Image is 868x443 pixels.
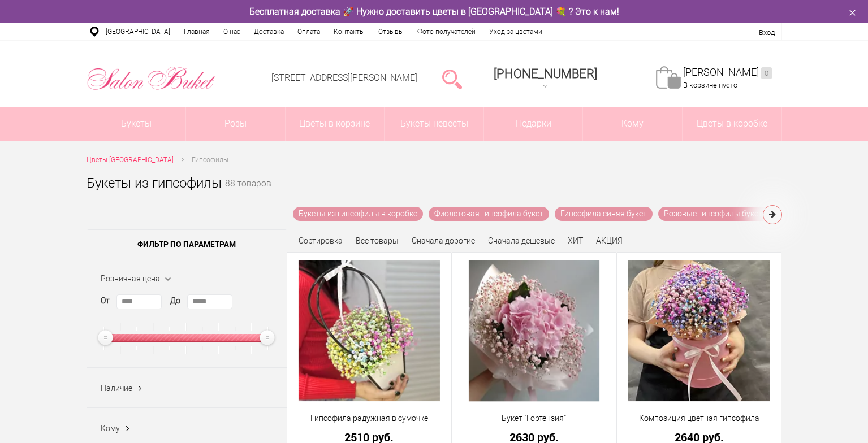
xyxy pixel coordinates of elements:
a: АКЦИЯ [596,236,623,245]
span: [PHONE_NUMBER] [494,67,597,81]
a: Букет "Гортензия" [459,412,609,424]
a: [PERSON_NAME] [683,66,772,79]
a: [GEOGRAPHIC_DATA] [99,23,177,40]
span: Наличие [101,384,132,393]
a: Розовые гипсофилы букеты [658,207,774,221]
span: Сортировка [299,236,343,245]
a: Фото получателей [411,23,482,40]
a: Все товары [356,236,399,245]
a: Гипсофила радужная в сумочке [295,412,444,424]
h1: Букеты из гипсофилы [87,173,222,193]
a: Оплата [291,23,327,40]
a: Вход [759,28,775,37]
a: Розы [186,107,285,141]
ins: 0 [761,67,772,79]
a: Букеты из гипсофилы в коробке [293,207,423,221]
a: Букеты [87,107,186,141]
label: До [170,295,180,307]
a: Подарки [484,107,583,141]
a: Контакты [327,23,372,40]
a: 2630 руб. [459,431,609,443]
a: Гипсофила синяя букет [555,207,653,221]
a: Цветы в коробке [683,107,781,141]
div: Бесплатная доставка 🚀 Нужно доставить цветы в [GEOGRAPHIC_DATA] 💐 ? Это к нам! [78,6,791,18]
span: Кому [101,424,120,433]
img: Композиция цветная гипсофила [628,260,770,401]
a: Уход за цветами [482,23,549,40]
a: Композиция цветная гипсофила [624,412,774,424]
a: Цветы в корзине [286,107,385,141]
a: 2510 руб. [295,431,444,443]
img: Цветы Нижний Новгород [87,64,216,93]
a: Отзывы [372,23,411,40]
span: Розничная цена [101,274,160,283]
a: Фиолетовая гипсофила букет [429,207,549,221]
img: Букет "Гортензия" [469,260,600,401]
small: 88 товаров [225,180,271,207]
a: 2640 руб. [624,431,774,443]
a: Доставка [247,23,291,40]
a: [STREET_ADDRESS][PERSON_NAME] [271,72,417,83]
span: В корзине пусто [683,81,737,89]
img: Гипсофила радужная в сумочке [299,260,440,401]
a: Сначала дорогие [412,236,475,245]
a: Букеты невесты [385,107,483,141]
label: От [101,295,110,307]
span: Кому [583,107,682,141]
a: Сначала дешевые [488,236,555,245]
a: Главная [177,23,217,40]
span: Фильтр по параметрам [87,230,287,258]
a: ХИТ [568,236,583,245]
a: [PHONE_NUMBER] [487,63,604,95]
a: О нас [217,23,247,40]
span: Гипсофилы [192,156,228,164]
span: Цветы [GEOGRAPHIC_DATA] [87,156,174,164]
a: Цветы [GEOGRAPHIC_DATA] [87,154,174,166]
